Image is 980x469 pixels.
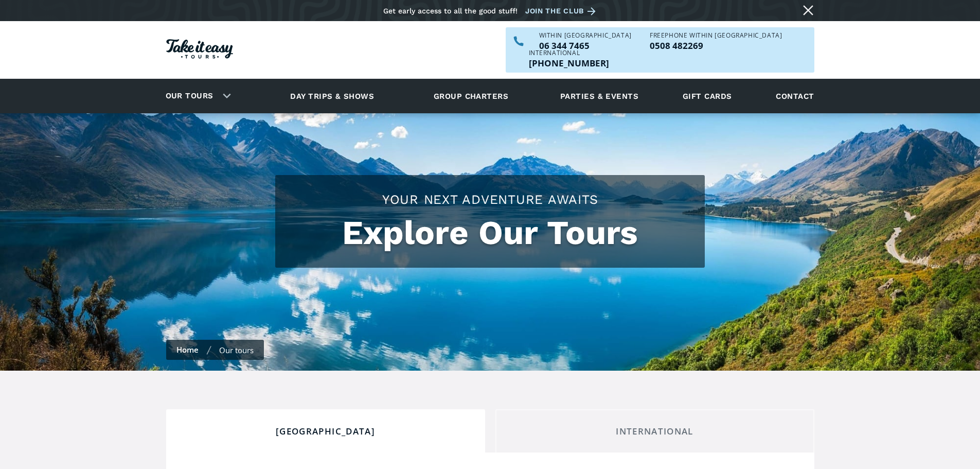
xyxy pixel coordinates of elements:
div: [GEOGRAPHIC_DATA] [175,426,476,437]
a: Close message [800,2,816,19]
a: Group charters [421,82,521,110]
div: Our tours [219,345,254,355]
div: Freephone WITHIN [GEOGRAPHIC_DATA] [650,32,782,39]
img: Take it easy Tours logo [166,39,233,59]
h2: Your Next Adventure Awaits [286,190,694,209]
a: Join the club [525,5,599,18]
div: WITHIN [GEOGRAPHIC_DATA] [539,32,632,39]
a: Contact [771,82,819,110]
a: Call us freephone within NZ on 0508482269 [650,41,782,50]
p: 0508 482269 [650,41,782,50]
div: Get early access to all the good stuff! [383,7,518,15]
a: Home [176,344,199,355]
nav: breadcrumbs [166,340,264,360]
div: Our tours [153,82,239,110]
a: Our tours [158,84,221,108]
p: 06 344 7465 [539,41,632,50]
p: [PHONE_NUMBER] [529,59,609,67]
div: International [504,426,806,437]
div: International [529,50,609,56]
a: Day trips & shows [277,82,387,110]
a: Call us outside of NZ on +6463447465 [529,59,609,67]
a: Parties & events [555,82,644,110]
h1: Explore Our Tours [286,214,694,252]
a: Call us within NZ on 063447465 [539,41,632,50]
a: Homepage [166,34,233,66]
a: Gift cards [678,82,737,110]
